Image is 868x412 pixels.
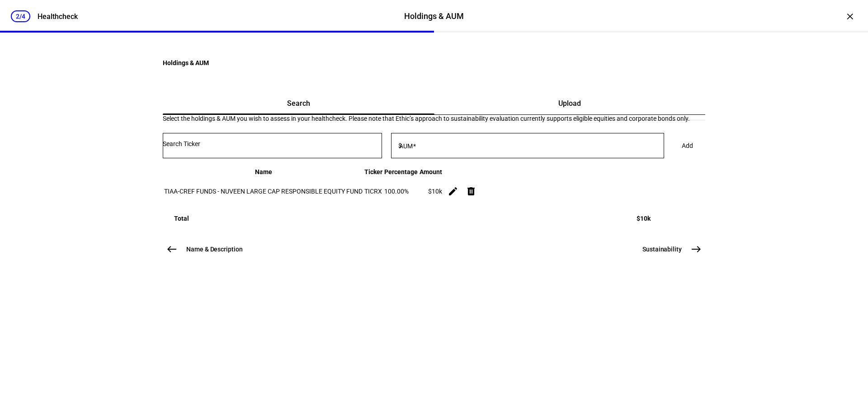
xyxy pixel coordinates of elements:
mat-icon: edit [448,186,458,197]
div: $10k [420,188,442,195]
button: Sustainability [637,240,705,258]
span: Name [255,168,272,175]
span: TIAA-CREF FUNDS - NUVEEN LARGE CAP RESPONSIBLE EQUITY FUND [164,188,363,195]
span: Percentage [384,168,418,175]
button: Name & Description [163,240,248,258]
span: Name & Description [186,245,243,254]
mat-icon: delete [466,186,476,197]
span: TICRX [364,188,382,195]
div: Select the holdings & AUM you wish to assess in your healthcheck. Please note that Ethic’s approa... [163,115,705,122]
div: Total [174,215,189,222]
span: $ [398,142,402,149]
div: Holdings & AUM [404,10,464,22]
div: Healthcheck [38,12,78,21]
span: Sustainability [642,245,682,254]
div: 2/4 [11,10,30,22]
span: Amount [420,168,442,175]
input: Number [163,140,382,147]
div: × [843,9,857,24]
td: 100.00% [384,177,418,206]
span: Upload [558,100,581,107]
mat-icon: west [166,244,177,255]
span: Search [287,100,310,107]
h4: Holdings & AUM [163,59,705,66]
span: Ticker [364,168,382,175]
div: $10k [637,215,651,222]
mat-label: AUM [399,142,413,150]
mat-icon: east [691,244,702,255]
